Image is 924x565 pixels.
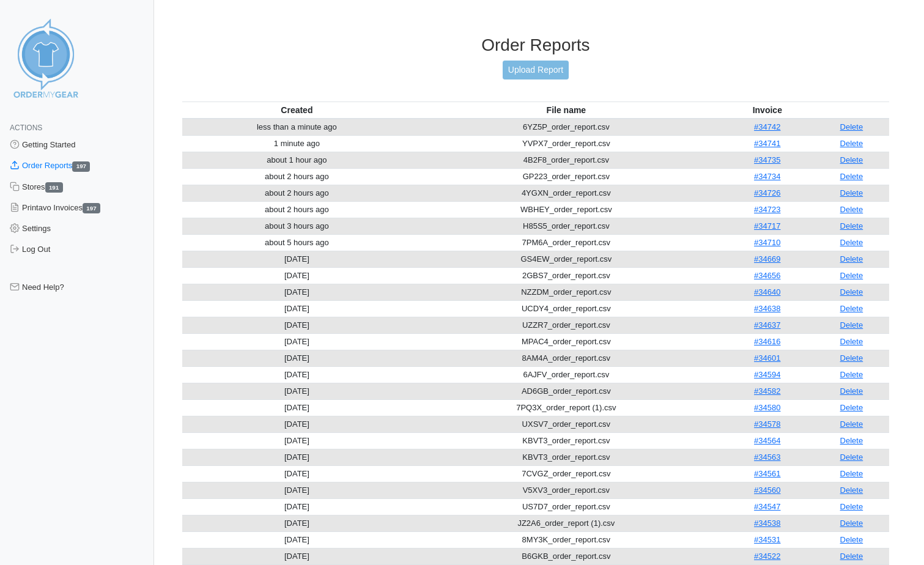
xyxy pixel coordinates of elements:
a: #34561 [754,469,780,478]
td: about 1 hour ago [182,152,412,168]
td: 4YGXN_order_report.csv [412,185,721,201]
a: #34717 [754,221,780,231]
a: #34734 [754,172,780,181]
td: [DATE] [182,498,412,515]
a: Delete [840,254,863,264]
a: Delete [840,304,863,313]
a: Delete [840,155,863,164]
td: V5XV3_order_report.csv [412,482,721,498]
td: [DATE] [182,416,412,432]
a: Delete [840,188,863,198]
a: Delete [840,172,863,181]
a: Delete [840,221,863,231]
td: [DATE] [182,300,412,317]
a: #34741 [754,139,780,148]
a: Delete [840,370,863,379]
a: #34742 [754,122,780,131]
span: 191 [45,182,63,193]
a: Delete [840,353,863,363]
td: [DATE] [182,350,412,366]
td: 7PQ3X_order_report (1).csv [412,399,721,416]
td: [DATE] [182,284,412,300]
td: KBVT3_order_report.csv [412,432,721,449]
td: 6AJFV_order_report.csv [412,366,721,383]
a: Delete [840,386,863,396]
a: #34564 [754,436,780,445]
span: Actions [10,124,42,132]
td: [DATE] [182,267,412,284]
a: Delete [840,469,863,478]
td: [DATE] [182,399,412,416]
a: Delete [840,337,863,346]
th: Created [182,102,412,119]
td: JZ2A6_order_report (1).csv [412,515,721,531]
a: Delete [840,287,863,297]
td: [DATE] [182,383,412,399]
a: Delete [840,452,863,462]
td: about 2 hours ago [182,185,412,201]
td: GS4EW_order_report.csv [412,251,721,267]
a: Delete [840,552,863,561]
a: #34669 [754,254,780,264]
a: Delete [840,139,863,148]
a: Delete [840,436,863,445]
a: Delete [840,122,863,131]
a: #34563 [754,452,780,462]
a: #34560 [754,486,780,495]
a: Delete [840,486,863,495]
a: #34538 [754,519,780,528]
td: GP223_order_report.csv [412,168,721,185]
td: 8AM4A_order_report.csv [412,350,721,366]
a: Delete [840,403,863,412]
td: [DATE] [182,317,412,333]
a: #34547 [754,502,780,511]
a: #34735 [754,155,780,164]
a: #34580 [754,403,780,412]
td: US7D7_order_report.csv [412,498,721,515]
a: #34616 [754,337,780,346]
td: about 2 hours ago [182,168,412,185]
td: less than a minute ago [182,119,412,136]
td: UCDY4_order_report.csv [412,300,721,317]
a: #34640 [754,287,780,297]
td: [DATE] [182,515,412,531]
a: #34726 [754,188,780,198]
td: about 5 hours ago [182,234,412,251]
a: #34531 [754,535,780,544]
td: UXSV7_order_report.csv [412,416,721,432]
th: Invoice [721,102,814,119]
a: #34656 [754,271,780,280]
td: YVPX7_order_report.csv [412,135,721,152]
h3: Order Reports [182,35,889,56]
td: MPAC4_order_report.csv [412,333,721,350]
a: Delete [840,419,863,429]
a: Delete [840,535,863,544]
td: 7CVGZ_order_report.csv [412,465,721,482]
a: #34594 [754,370,780,379]
td: about 3 hours ago [182,218,412,234]
a: #34582 [754,386,780,396]
td: [DATE] [182,531,412,548]
td: 7PM6A_order_report.csv [412,234,721,251]
a: #34578 [754,419,780,429]
a: #34638 [754,304,780,313]
td: H85S5_order_report.csv [412,218,721,234]
a: #34637 [754,320,780,330]
td: B6GKB_order_report.csv [412,548,721,564]
span: 197 [72,161,90,172]
td: KBVT3_order_report.csv [412,449,721,465]
td: [DATE] [182,251,412,267]
td: [DATE] [182,366,412,383]
a: Delete [840,502,863,511]
a: Delete [840,320,863,330]
td: [DATE] [182,482,412,498]
td: [DATE] [182,432,412,449]
a: Delete [840,271,863,280]
a: Upload Report [503,61,569,79]
td: [DATE] [182,548,412,564]
td: [DATE] [182,449,412,465]
td: 1 minute ago [182,135,412,152]
td: WBHEY_order_report.csv [412,201,721,218]
th: File name [412,102,721,119]
td: [DATE] [182,465,412,482]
